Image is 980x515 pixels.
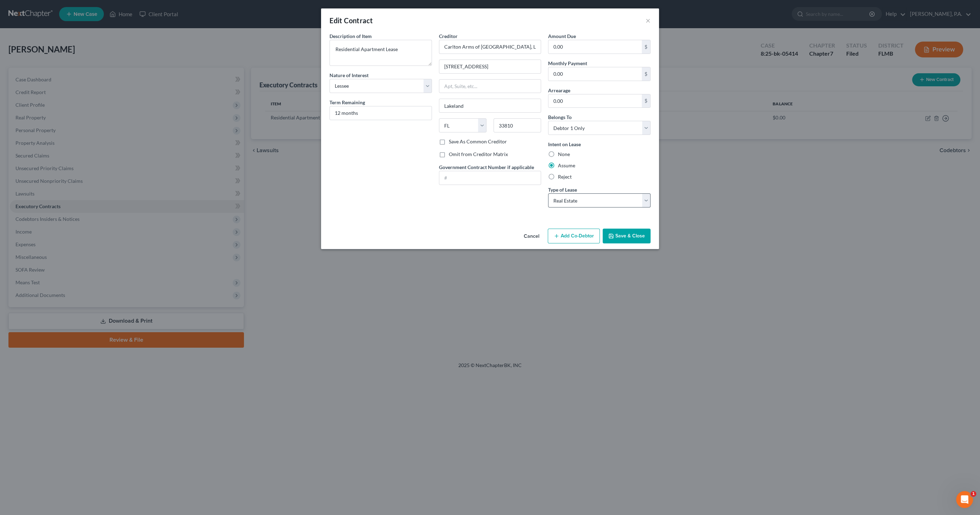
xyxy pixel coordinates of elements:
div: $ [642,67,650,81]
span: Description of Item [329,33,372,39]
label: Save As Common Creditor [449,138,507,145]
button: Save & Close [603,229,651,243]
input: # [439,171,541,185]
label: Term Remaining [329,99,365,106]
button: Cancel [518,229,545,243]
input: 0.00 [548,94,642,108]
input: Enter zip.. [494,118,541,132]
div: $ [642,94,650,108]
iframe: Intercom live chat [956,491,973,508]
input: 0.00 [548,67,642,81]
input: Search creditor by name... [439,40,541,54]
input: Enter address... [439,60,541,73]
label: Amount Due [548,32,576,40]
input: 0.00 [548,40,642,54]
label: Nature of Interest [329,72,369,79]
span: Type of Lease [548,187,577,193]
input: -- [330,106,432,120]
label: Omit from Creditor Matrix [449,151,508,158]
div: $ [642,40,650,54]
span: Belongs To [548,114,572,120]
label: Monthly Payment [548,60,587,67]
span: 1 [970,491,976,497]
label: Reject [558,173,572,180]
label: None [558,151,570,158]
button: × [646,16,651,25]
div: Edit Contract [329,15,373,25]
input: Apt, Suite, etc... [439,80,541,93]
button: Add Co-Debtor [548,229,600,243]
label: Intent on Lease [548,141,581,148]
input: Enter city... [439,99,541,112]
label: Arrearage [548,87,570,94]
label: Government Contract Number if applicable [439,163,534,171]
span: Creditor [439,33,458,39]
label: Assume [558,162,575,169]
